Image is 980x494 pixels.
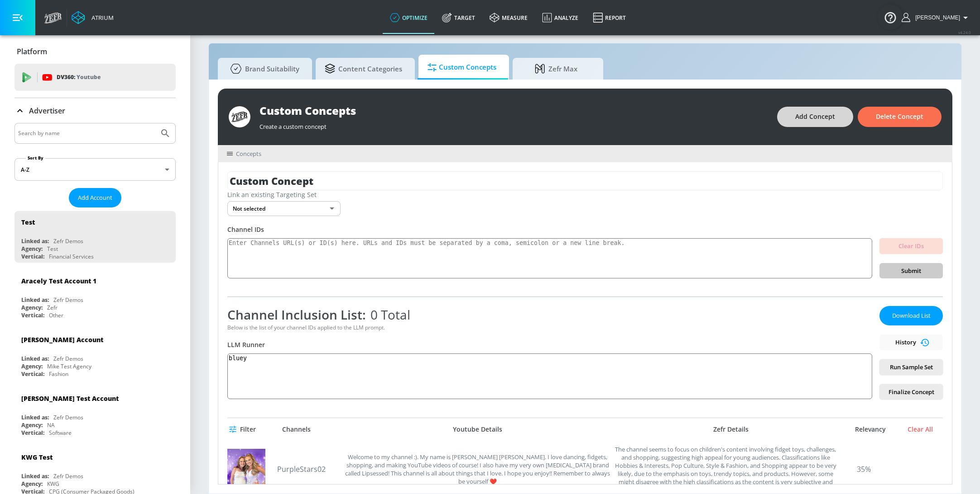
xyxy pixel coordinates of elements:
[53,237,83,245] div: Zefr Demos
[482,1,535,34] a: measure
[21,362,43,370] div: Agency:
[21,218,35,226] div: Test
[21,453,53,461] div: KWG Test
[841,445,886,493] div: 35%
[535,1,586,34] a: Analyze
[14,270,176,321] div: Aracely Test Account 1Linked as:Zefr DemosAgency:ZefrVertical:Other
[619,425,843,433] div: Zefr Details
[21,472,49,480] div: Linked as:
[78,193,112,203] span: Add Account
[29,106,65,116] p: Advertiser
[227,225,943,234] div: Channel IDs
[889,311,934,321] span: Download List
[88,14,114,22] div: Atrium
[879,306,943,325] button: Download List
[14,387,176,439] div: [PERSON_NAME] Test AccountLinked as:Zefr DemosAgency:NAVertical:Software
[236,150,261,158] span: Concepts
[21,355,49,362] div: Linked as:
[227,421,259,438] button: Filter
[227,306,872,323] div: Channel Inclusion List:
[887,387,936,397] span: Finalize Concept
[227,190,943,199] div: Link an existing Targeting Set
[14,39,176,64] div: Platform
[21,296,49,304] div: Linked as:
[47,245,58,253] div: Test
[879,384,943,400] button: Finalize Concept
[227,449,265,487] img: UC46fZkmsP85pUQDLw1UKezg
[14,329,176,380] div: [PERSON_NAME] AccountLinked as:Zefr DemosAgency:Mike Test AgencyVertical:Fashion
[227,340,872,349] div: LLM Runner
[848,425,893,433] div: Relevancy
[72,11,114,24] a: Atrium
[227,324,872,331] div: Below is the list of your channel IDs applied to the LLM prompt.
[428,56,496,78] span: Custom Concepts
[26,155,45,161] label: Sort By
[21,253,44,260] div: Vertical:
[47,421,55,429] div: NA
[21,429,44,437] div: Vertical:
[47,304,58,311] div: Zefr
[14,211,176,263] div: TestLinked as:Zefr DemosAgency:TestVertical:Financial Services
[795,111,835,122] span: Add Concept
[958,30,971,35] span: v 4.24.0
[21,480,43,488] div: Agency:
[21,370,44,378] div: Vertical:
[21,414,49,421] div: Linked as:
[879,359,943,375] button: Run Sample Set
[53,414,83,421] div: Zefr Demos
[277,464,341,474] a: PurpleStars02
[47,362,91,370] div: Mike Test Agency
[259,118,768,131] div: Create a custom concept
[878,5,903,30] button: Open Resource Center
[49,429,72,437] div: Software
[898,425,943,433] div: Clear All
[53,472,83,480] div: Zefr Demos
[383,1,435,34] a: optimize
[876,111,923,122] span: Delete Concept
[522,58,591,80] span: Zefr Max
[21,237,49,245] div: Linked as:
[902,12,971,23] button: [PERSON_NAME]
[325,58,402,80] span: Content Categories
[615,445,836,493] div: The channel seems to focus on children's content involving fidget toys, challenges, and shopping,...
[435,1,482,34] a: Target
[49,253,94,260] div: Financial Services
[341,425,614,433] div: Youtube Details
[231,424,256,435] span: Filter
[777,107,853,127] button: Add Concept
[21,311,44,319] div: Vertical:
[227,353,872,399] textarea: bluey
[57,72,101,82] p: DV360:
[887,362,936,372] span: Run Sample Set
[282,425,311,433] div: Channels
[21,304,43,311] div: Agency:
[49,311,63,319] div: Other
[17,47,47,56] p: Platform
[858,107,942,127] button: Delete Concept
[21,277,96,285] div: Aracely Test Account 1
[14,98,176,123] div: Advertiser
[586,1,633,34] a: Report
[879,238,943,254] button: Clear IDs
[259,103,768,118] div: Custom Concepts
[14,158,176,181] div: A-Z
[18,127,155,139] input: Search by name
[49,370,68,378] div: Fashion
[77,72,101,82] p: Youtube
[14,64,176,91] div: DV360: Youtube
[345,445,610,493] div: Welcome to my channel :). My name is Kayla Ann. I love dancing, fidgets, shopping, and making You...
[69,188,121,207] button: Add Account
[53,355,83,362] div: Zefr Demos
[47,480,59,488] div: KWG
[21,421,43,429] div: Agency:
[227,150,261,158] div: Concepts
[21,245,43,253] div: Agency:
[912,14,960,21] span: login as: uyen.hoang@zefr.com
[21,394,119,403] div: [PERSON_NAME] Test Account
[227,201,341,216] div: Not selected
[366,306,410,323] span: 0 Total
[21,335,103,344] div: [PERSON_NAME] Account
